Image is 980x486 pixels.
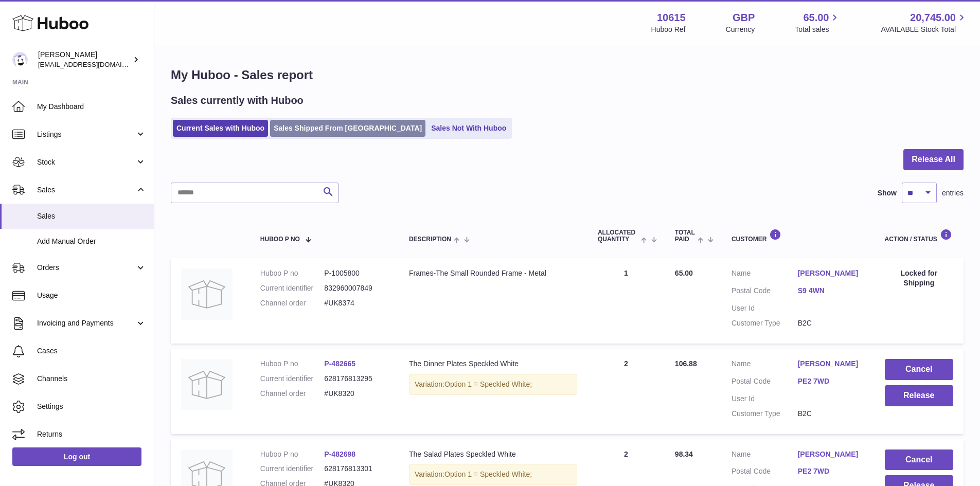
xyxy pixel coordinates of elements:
a: PE2 7WD [798,466,864,476]
dt: Huboo P no [260,359,325,369]
span: Option 1 = Speckled White; [444,380,532,388]
dt: Channel order [260,389,325,399]
a: [PERSON_NAME] [798,449,864,459]
span: entries [942,188,964,198]
dt: Channel order [260,298,325,308]
img: fulfillment@fable.com [12,52,28,67]
a: 65.00 Total sales [795,11,841,34]
div: Action / Status [885,229,953,243]
label: Show [878,188,897,198]
dt: User Id [732,394,798,404]
dt: Name [732,359,798,371]
span: Listings [37,130,135,139]
span: [EMAIL_ADDRESS][DOMAIN_NAME] [38,60,151,68]
div: Locked for Shipping [885,268,953,288]
span: 20,745.00 [910,11,956,25]
dt: Name [732,268,798,281]
span: Total paid [675,229,695,243]
td: 1 [587,258,665,344]
span: Usage [37,291,146,300]
span: Invoicing and Payments [37,318,135,328]
div: Frames-The Small Rounded Frame - Metal [409,268,577,278]
dt: Huboo P no [260,449,325,459]
dd: P-1005800 [324,268,388,278]
div: [PERSON_NAME] [38,50,131,69]
dd: 832960007849 [324,283,388,293]
dd: 628176813301 [324,464,388,474]
span: Settings [37,402,146,411]
dd: #UK8320 [324,389,388,399]
a: P-482665 [324,359,355,368]
h2: Sales currently with Huboo [171,94,304,107]
a: [PERSON_NAME] [798,359,864,369]
span: 106.88 [675,359,697,368]
dt: Postal Code [732,466,798,479]
img: no-photo.jpg [181,359,233,410]
span: Total sales [795,25,841,34]
span: Orders [37,263,135,273]
strong: 10615 [657,11,686,25]
div: Customer [732,229,864,243]
a: [PERSON_NAME] [798,268,864,278]
span: Option 1 = Speckled White; [444,470,532,478]
div: Variation: [409,374,577,395]
span: ALLOCATED Quantity [598,229,638,243]
span: AVAILABLE Stock Total [881,25,968,34]
button: Cancel [885,359,953,380]
dt: Name [732,449,798,462]
div: The Salad Plates Speckled White [409,449,577,459]
button: Release All [903,149,964,170]
dt: Postal Code [732,286,798,298]
h1: My Huboo - Sales report [171,67,964,83]
a: Log out [12,447,141,466]
dt: Current identifier [260,283,325,293]
div: Huboo Ref [651,25,686,34]
span: Add Manual Order [37,237,146,246]
dd: B2C [798,409,864,419]
a: Sales Shipped From [GEOGRAPHIC_DATA] [270,120,425,137]
a: P-482698 [324,450,355,458]
dd: 628176813295 [324,374,388,384]
dt: User Id [732,303,798,313]
dd: #UK8374 [324,298,388,308]
dt: Postal Code [732,376,798,389]
a: PE2 7WD [798,376,864,386]
span: Huboo P no [260,236,300,243]
td: 2 [587,349,665,434]
span: Sales [37,211,146,221]
button: Cancel [885,449,953,471]
img: no-photo.jpg [181,268,233,320]
div: Currency [726,25,755,34]
dt: Customer Type [732,409,798,419]
span: My Dashboard [37,102,146,112]
strong: GBP [733,11,755,25]
span: Cases [37,346,146,356]
span: Description [409,236,451,243]
a: 20,745.00 AVAILABLE Stock Total [881,11,968,34]
span: Channels [37,374,146,384]
span: Stock [37,157,135,167]
div: The Dinner Plates Speckled White [409,359,577,369]
a: S9 4WN [798,286,864,296]
dt: Current identifier [260,374,325,384]
dt: Current identifier [260,464,325,474]
dt: Customer Type [732,318,798,328]
span: Sales [37,185,135,195]
span: Returns [37,429,146,439]
dd: B2C [798,318,864,328]
dt: Huboo P no [260,268,325,278]
button: Release [885,385,953,406]
span: 65.00 [803,11,829,25]
a: Current Sales with Huboo [173,120,268,137]
a: Sales Not With Huboo [427,120,510,137]
span: 65.00 [675,269,693,277]
span: 98.34 [675,450,693,458]
div: Variation: [409,464,577,485]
